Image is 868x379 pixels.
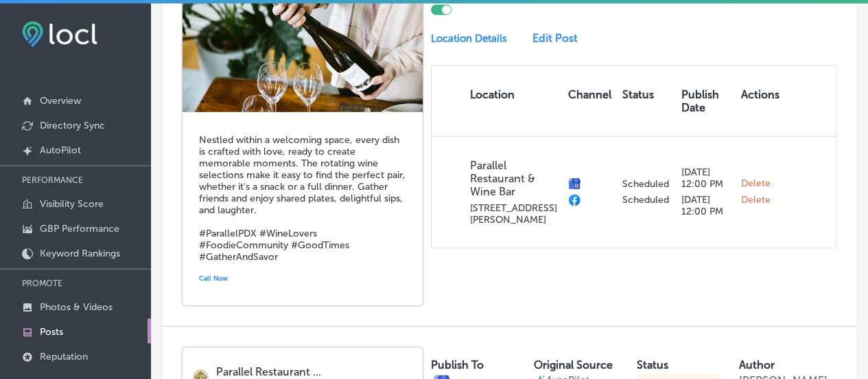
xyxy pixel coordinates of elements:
p: [DATE] 12:00 PM [681,194,729,217]
p: Photos & Videos [40,301,113,313]
span: Delete [741,194,771,206]
p: Scheduled [622,194,670,206]
h5: Nestled within a welcoming space, every dish is crafted with love, ready to create memorable mome... [199,134,406,263]
th: Channel [563,66,617,136]
img: fda3e92497d09a02dc62c9cd864e3231.png [22,21,97,47]
p: Scheduled [622,178,670,190]
p: Visibility Score [40,198,104,210]
th: Status [617,66,675,136]
p: Location Details [431,32,507,45]
th: Publish Date [675,66,735,136]
label: Status [637,358,668,371]
p: Parallel Restaurant & Wine Bar [470,159,557,198]
th: Actions [736,66,785,136]
th: Location [432,66,563,136]
p: AutoPilot [40,144,81,156]
label: Publish To [431,358,484,371]
label: Author [739,358,775,371]
label: Original Source [534,358,613,371]
p: GBP Performance [40,223,119,235]
a: Edit Post [532,32,586,45]
span: Delete [741,177,771,190]
p: [STREET_ADDRESS][PERSON_NAME] [470,202,557,226]
p: [DATE] 12:00 PM [681,166,729,190]
p: Directory Sync [40,120,105,131]
p: Overview [40,95,81,107]
p: Keyword Rankings [40,248,120,259]
p: Parallel Restaurant ... [216,366,413,378]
